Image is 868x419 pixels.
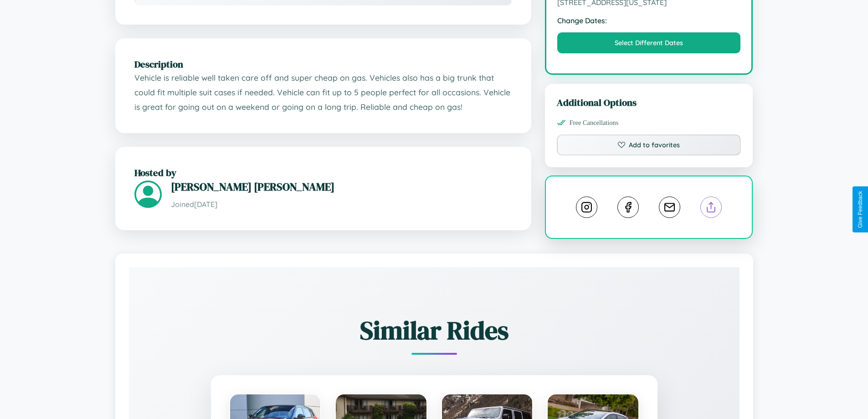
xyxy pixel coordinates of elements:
button: Add to favorites [557,134,741,155]
span: Free Cancellations [570,119,619,127]
div: Give Feedback [857,191,863,228]
p: Vehicle is reliable well taken care off and super cheap on gas. Vehicles also has a big trunk tha... [134,71,512,114]
h3: [PERSON_NAME] [PERSON_NAME] [171,179,512,194]
h2: Hosted by [134,166,512,179]
strong: Change Dates: [557,16,741,25]
h2: Description [134,57,512,71]
h2: Similar Rides [161,313,708,348]
p: Joined [DATE] [171,198,512,211]
h3: Additional Options [557,96,741,109]
button: Select Different Dates [557,32,741,53]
